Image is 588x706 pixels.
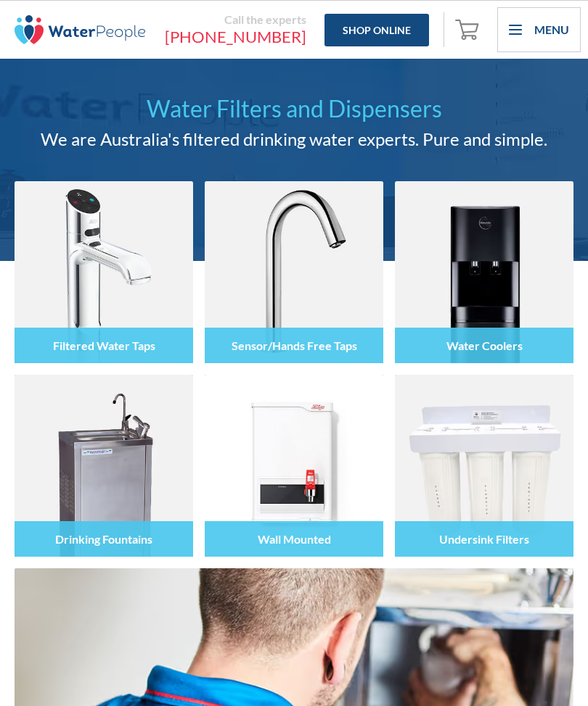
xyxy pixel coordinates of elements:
[446,339,523,352] h4: Water Coolers
[160,12,306,27] div: Call the experts
[15,15,145,44] img: The Water People
[395,375,573,557] img: Undersink Filters
[53,339,155,352] h4: Filtered Water Taps
[205,181,383,363] img: Sensor/Hands Free Taps
[160,27,306,47] a: [PHONE_NUMBER]
[534,21,569,38] div: Menu
[324,14,429,46] a: Shop Online
[205,375,383,557] img: Wall Mounted
[258,532,331,546] h4: Wall Mounted
[15,375,193,557] img: Drinking Fountains
[395,181,573,363] img: Water Coolers
[55,532,152,546] h4: Drinking Fountains
[439,532,529,546] h4: Undersink Filters
[452,12,486,47] a: Open empty cart
[15,181,193,363] img: Filtered Water Taps
[232,339,357,352] h4: Sensor/Hands Free Taps
[497,7,581,52] div: menu
[455,17,483,41] img: shopping cart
